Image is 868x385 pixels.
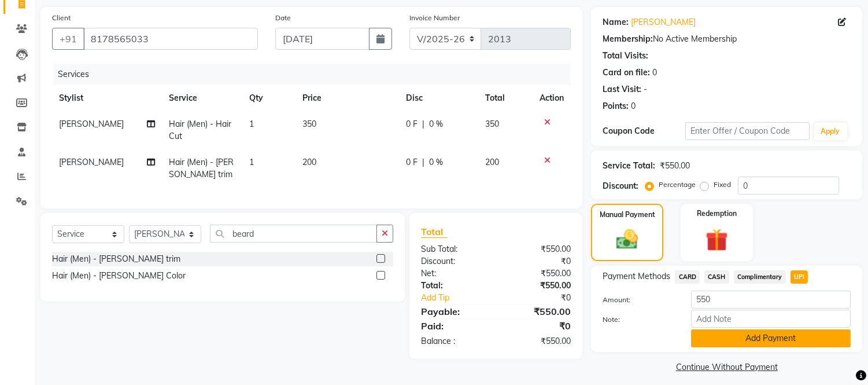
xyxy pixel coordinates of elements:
[429,156,443,168] span: 0 %
[675,270,700,284] span: CARD
[603,180,638,192] div: Discount:
[275,13,291,23] label: Date
[594,314,682,325] label: Note:
[699,226,735,254] img: _gift.svg
[644,83,647,96] div: -
[510,292,580,304] div: ₹0
[429,118,443,130] span: 0 %
[242,85,296,111] th: Qty
[714,179,731,190] label: Fixed
[399,85,478,111] th: Disc
[610,227,644,252] img: _cash.svg
[210,225,377,243] input: Search or Scan
[631,16,696,28] a: [PERSON_NAME]
[594,295,682,305] label: Amount:
[169,119,232,141] span: Hair (Men) - Hair Cut
[593,361,860,373] a: Continue Without Payment
[412,319,496,333] div: Paid:
[496,319,580,333] div: ₹0
[83,28,258,50] input: Search by Name/Mobile/Email/Code
[660,160,690,172] div: ₹550.00
[302,157,316,167] span: 200
[603,67,650,79] div: Card on file:
[59,119,124,129] span: [PERSON_NAME]
[734,270,786,284] span: Complimentary
[603,160,655,172] div: Service Total:
[691,310,851,328] input: Add Note
[479,85,533,111] th: Total
[486,157,500,167] span: 200
[603,125,685,137] div: Coupon Code
[496,280,580,292] div: ₹550.00
[52,253,180,265] div: Hair (Men) - [PERSON_NAME] trim
[406,156,418,168] span: 0 F
[169,157,234,179] span: Hair (Men) - [PERSON_NAME] trim
[422,156,424,168] span: |
[603,16,629,28] div: Name:
[52,13,71,23] label: Client
[496,243,580,255] div: ₹550.00
[412,243,496,255] div: Sub Total:
[697,208,737,219] label: Redemption
[422,118,424,130] span: |
[52,28,84,50] button: +91
[533,85,571,111] th: Action
[603,270,670,283] span: Payment Methods
[659,179,696,190] label: Percentage
[691,329,851,347] button: Add Payment
[603,83,641,96] div: Last Visit:
[603,33,653,45] div: Membership:
[496,305,580,318] div: ₹550.00
[249,119,254,129] span: 1
[631,100,636,112] div: 0
[691,291,851,309] input: Amount
[496,335,580,347] div: ₹550.00
[652,67,657,79] div: 0
[52,85,162,111] th: Stylist
[412,292,510,304] a: Add Tip
[412,267,496,280] div: Net:
[603,100,629,112] div: Points:
[791,270,808,284] span: UPI
[52,270,186,282] div: Hair (Men) - [PERSON_NAME] Color
[412,255,496,267] div: Discount:
[406,118,418,130] span: 0 F
[603,33,851,45] div: No Active Membership
[412,280,496,292] div: Total:
[603,50,648,62] div: Total Visits:
[302,119,316,129] span: 350
[409,13,460,23] label: Invoice Number
[814,123,847,140] button: Apply
[685,122,809,140] input: Enter Offer / Coupon Code
[296,85,399,111] th: Price
[704,270,729,284] span: CASH
[162,85,243,111] th: Service
[412,305,496,318] div: Payable:
[59,157,124,167] span: [PERSON_NAME]
[600,210,655,220] label: Manual Payment
[249,157,254,167] span: 1
[53,64,579,85] div: Services
[486,119,500,129] span: 350
[421,226,448,238] span: Total
[412,335,496,347] div: Balance :
[496,255,580,267] div: ₹0
[496,267,580,280] div: ₹550.00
